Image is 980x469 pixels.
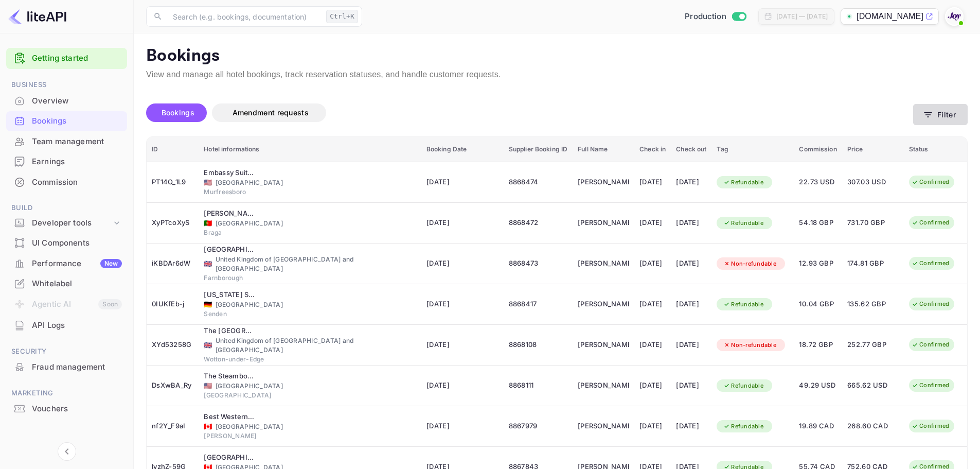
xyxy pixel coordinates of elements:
a: PerformanceNew [6,254,127,273]
div: Earnings [6,152,127,172]
a: Team management [6,132,127,151]
div: [GEOGRAPHIC_DATA] [204,391,416,400]
span: United States of America [204,383,212,389]
div: XYd53258G [152,337,193,353]
div: Team management [6,132,127,152]
th: Check out [671,137,711,162]
div: Holly Giacomodonato [578,418,629,435]
div: Sagar Chandra [578,255,629,272]
img: LiteAPI logo [8,8,66,25]
div: Developer tools [32,217,112,229]
span: Production [685,11,726,23]
div: 8868472 [509,215,567,231]
th: Full Name [573,137,634,162]
span: 307.03 USD [847,177,899,188]
div: Developer tools [6,214,127,232]
div: Senden [204,309,416,319]
div: [GEOGRAPHIC_DATA] [204,178,416,187]
div: [DATE] [676,418,706,435]
div: Embassy Suites by Hilton Nashville SE Murfreesboro [204,168,255,178]
div: Refundable [717,217,770,230]
a: Vouchers [6,399,127,418]
div: [DATE] [676,255,706,272]
div: [GEOGRAPHIC_DATA] [204,381,416,391]
div: Overview [32,95,122,107]
a: Earnings [6,152,127,171]
a: Whitelabel [6,274,127,293]
span: Build [6,202,127,214]
div: Performance [32,258,122,270]
div: Team management [32,136,122,148]
div: [DATE] [639,215,666,231]
div: API Logs [32,320,122,332]
div: 0IUKfEb-j [152,296,193,312]
div: Vouchers [32,403,122,415]
div: [DATE] [639,337,666,353]
div: Samantha Schultz [578,174,629,190]
span: 665.62 USD [847,380,899,391]
div: United Kingdom of [GEOGRAPHIC_DATA] and [GEOGRAPHIC_DATA] [204,255,416,273]
div: [DATE] [639,296,666,312]
div: PT14O_1L9 [152,174,193,190]
span: [DATE] [426,217,498,229]
div: Chelsea Hotel, Toronto [204,453,255,463]
div: [GEOGRAPHIC_DATA] [204,219,416,228]
div: Melia Braga Hotel & Spa [204,209,255,219]
span: 12.93 GBP [799,258,836,269]
div: Alexander Caprariello [578,377,629,394]
div: Karly Knight [578,296,629,312]
span: 22.73 USD [799,177,836,188]
div: Non-refundable [717,339,783,352]
a: API Logs [6,316,127,335]
div: Fraud management [32,361,122,373]
div: The Steamboat Grand [204,371,255,381]
button: Filter [913,104,968,125]
div: Vouchers [6,399,127,419]
span: United Kingdom of Great Britain and Northern Ireland [204,260,212,267]
img: With Joy [946,8,963,25]
div: 8868108 [509,337,567,353]
span: Bookings [162,108,194,117]
div: Getting started [6,48,127,69]
div: Murfreesboro [204,187,416,197]
span: 54.18 GBP [799,217,836,229]
span: 174.81 GBP [847,258,899,269]
div: 8868417 [509,296,567,312]
th: Price [842,137,904,162]
div: 8868474 [509,174,567,190]
div: [GEOGRAPHIC_DATA] [204,300,416,309]
div: Montana Senden Münster [204,290,255,300]
div: 8868473 [509,255,567,272]
a: Getting started [32,53,122,64]
div: Bookings [32,115,122,127]
span: Security [6,346,127,357]
th: Commission [794,137,842,162]
div: PerformanceNew [6,254,127,274]
span: [DATE] [426,299,498,310]
span: Portugal [204,220,212,227]
button: Collapse navigation [58,442,76,461]
p: View and manage all hotel bookings, track reservation statuses, and handle customer requests. [146,68,968,81]
th: Check in [634,137,671,162]
th: Hotel informations [199,137,421,162]
input: Search (e.g. bookings, documentation) [167,6,322,27]
div: Refundable [717,298,770,311]
div: [DATE] [639,377,666,394]
div: Confirmed [905,338,956,351]
span: Germany [204,301,212,308]
div: Best Western Plus Estevan Inn & Suites [204,412,255,422]
div: Commission [6,172,127,193]
a: Bookings [6,111,127,130]
div: The Elvetham Hotel [204,245,255,255]
div: Non-refundable [717,257,783,270]
div: Fraud management [6,357,127,377]
a: Commission [6,172,127,192]
div: [DATE] [676,377,706,394]
th: Supplier Booking ID [504,137,573,162]
th: Booking Date [421,137,504,162]
div: [DATE] [676,215,706,231]
span: 135.62 GBP [847,299,899,310]
span: 18.72 GBP [799,339,836,351]
div: Farnborough [204,273,416,283]
div: [GEOGRAPHIC_DATA] [204,422,416,431]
